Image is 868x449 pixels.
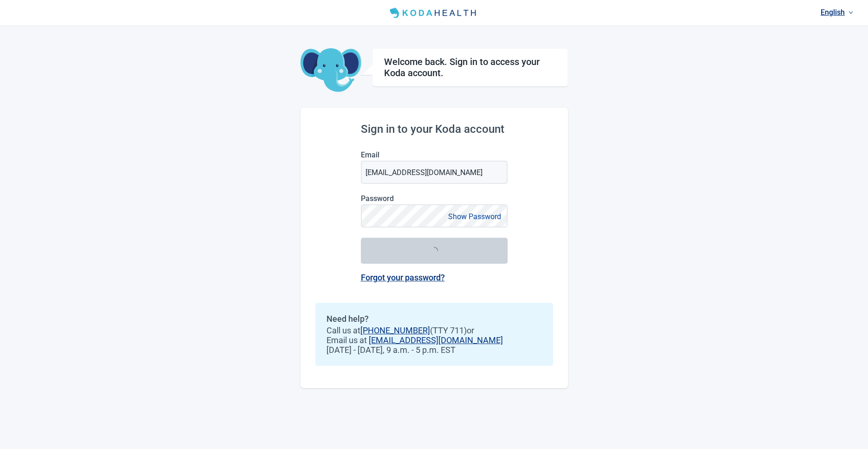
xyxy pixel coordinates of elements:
span: down [848,10,853,15]
img: Koda Elephant [300,48,361,93]
span: [DATE] - [DATE], 9 a.m. - 5 p.m. EST [326,345,542,355]
span: Call us at (TTY 711) or [326,325,542,335]
main: Main content [300,26,568,388]
h2: Sign in to your Koda account [361,123,508,136]
span: loading [430,247,438,255]
a: Current language: English [817,5,857,20]
button: Show Password [445,210,504,223]
h2: Need help? [326,314,542,324]
label: Password [361,194,508,203]
img: Koda Health [386,6,482,20]
span: Email us at [326,335,542,345]
a: Forgot your password? [361,273,445,282]
h1: Welcome back. Sign in to access your Koda account. [384,56,556,78]
label: Email [361,150,508,159]
a: [PHONE_NUMBER] [360,325,430,335]
a: [EMAIL_ADDRESS][DOMAIN_NAME] [369,335,503,345]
